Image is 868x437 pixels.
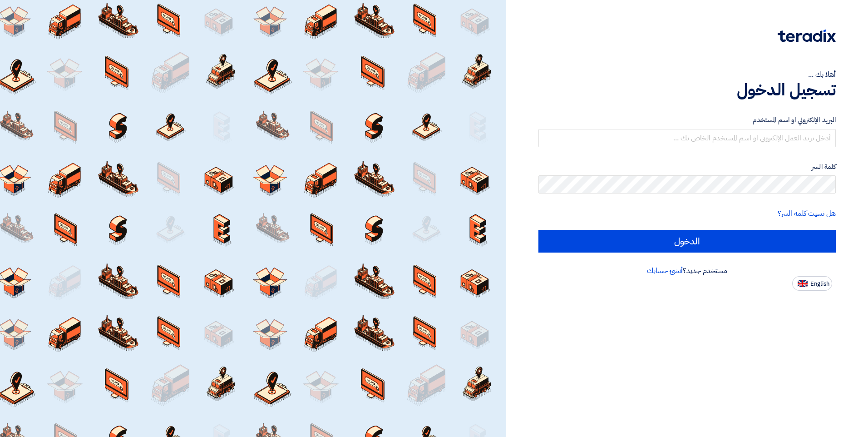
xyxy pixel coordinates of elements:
label: كلمة السر [538,162,836,172]
img: Teradix logo [778,30,836,42]
a: أنشئ حسابك [647,265,683,276]
span: English [810,281,829,287]
a: هل نسيت كلمة السر؟ [778,208,836,219]
img: en-US.png [798,280,808,287]
label: البريد الإلكتروني او اسم المستخدم [538,115,836,125]
input: الدخول [538,230,836,253]
button: English [792,276,832,291]
div: مستخدم جديد؟ [538,265,836,276]
input: أدخل بريد العمل الإلكتروني او اسم المستخدم الخاص بك ... [538,129,836,147]
div: أهلا بك ... [538,69,836,80]
h1: تسجيل الدخول [538,80,836,100]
